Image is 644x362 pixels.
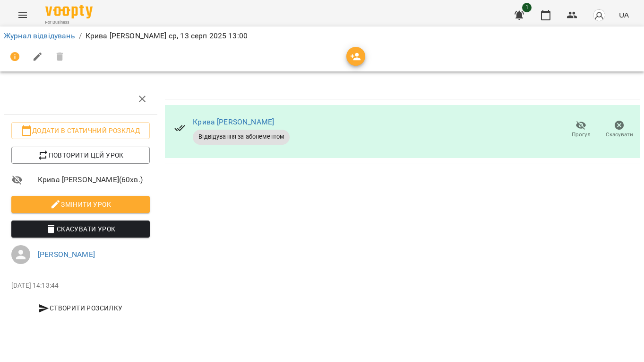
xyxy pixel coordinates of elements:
span: Крива [PERSON_NAME] ( 60 хв. ) [38,174,150,185]
button: Створити розсилку [11,300,150,317]
span: Повторити цей урок [19,150,142,161]
img: Voopty Logo [45,5,93,18]
span: For Business [45,19,93,26]
button: Змінити урок [11,196,150,213]
a: Журнал відвідувань [4,31,75,40]
button: Menu [11,4,34,26]
nav: breadcrumb [4,30,640,42]
li: / [79,30,82,42]
p: [DATE] 14:13:44 [11,281,150,291]
span: Відвідування за абонементом [193,132,290,141]
button: Додати в статичний розклад [11,122,150,139]
span: UA [619,10,629,20]
button: Прогул [562,116,600,143]
span: Скасувати [606,131,633,139]
p: Крива [PERSON_NAME] ср, 13 серп 2025 13:00 [86,30,248,42]
span: Скасувати Урок [19,223,142,235]
span: Створити розсилку [15,302,146,314]
span: 1 [522,3,532,12]
span: Додати в статичний розклад [19,125,142,136]
button: Скасувати Урок [11,221,150,238]
img: avatar_s.png [592,9,606,22]
a: Крива [PERSON_NAME] [193,117,274,126]
span: Змінити урок [19,199,142,210]
button: UA [615,6,633,24]
a: [PERSON_NAME] [38,250,95,259]
button: Скасувати [600,116,638,143]
span: Прогул [572,131,591,139]
button: Повторити цей урок [11,147,150,164]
